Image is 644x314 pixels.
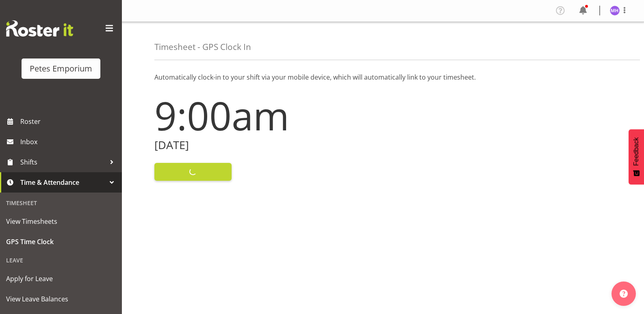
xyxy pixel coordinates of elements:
h2: [DATE] [154,139,378,152]
h4: Timesheet - GPS Clock In [154,42,251,52]
h1: 9:00am [154,93,378,137]
span: Inbox [20,136,118,148]
span: Time & Attendance [20,176,106,188]
a: View Leave Balances [2,289,120,309]
span: GPS Time Clock [6,236,116,248]
a: View Timesheets [2,211,120,232]
img: help-xxl-2.png [620,290,628,298]
div: Leave [2,252,120,269]
img: mackenzie-halford4471.jpg [610,6,620,15]
span: View Timesheets [6,215,116,227]
p: Automatically clock-in to your shift via your mobile device, which will automatically link to you... [154,72,611,82]
span: Feedback [633,137,640,166]
span: View Leave Balances [6,293,116,305]
span: Shifts [20,156,106,168]
button: Feedback - Show survey [629,129,644,184]
a: GPS Time Clock [2,232,120,252]
div: Timesheet [2,195,120,211]
div: Petes Emporium [30,63,92,75]
span: Apply for Leave [6,273,116,285]
img: Rosterit website logo [6,20,73,37]
a: Apply for Leave [2,269,120,289]
span: Roster [20,115,118,128]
